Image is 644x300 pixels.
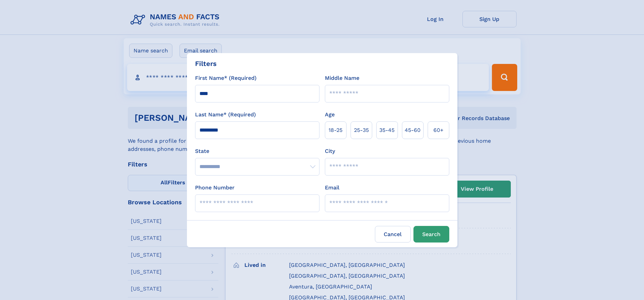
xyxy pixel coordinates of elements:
[379,126,395,134] span: 35‑45
[325,147,335,155] label: City
[195,59,217,69] div: Filters
[195,147,319,155] label: State
[325,74,359,82] label: Middle Name
[195,111,256,119] label: Last Name* (Required)
[375,226,411,243] label: Cancel
[325,111,335,119] label: Age
[354,126,369,134] span: 25‑35
[325,184,339,192] label: Email
[329,126,342,134] span: 18‑25
[195,74,257,82] label: First Name* (Required)
[413,226,449,243] button: Search
[195,184,235,192] label: Phone Number
[405,126,421,134] span: 45‑60
[433,126,444,134] span: 60+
